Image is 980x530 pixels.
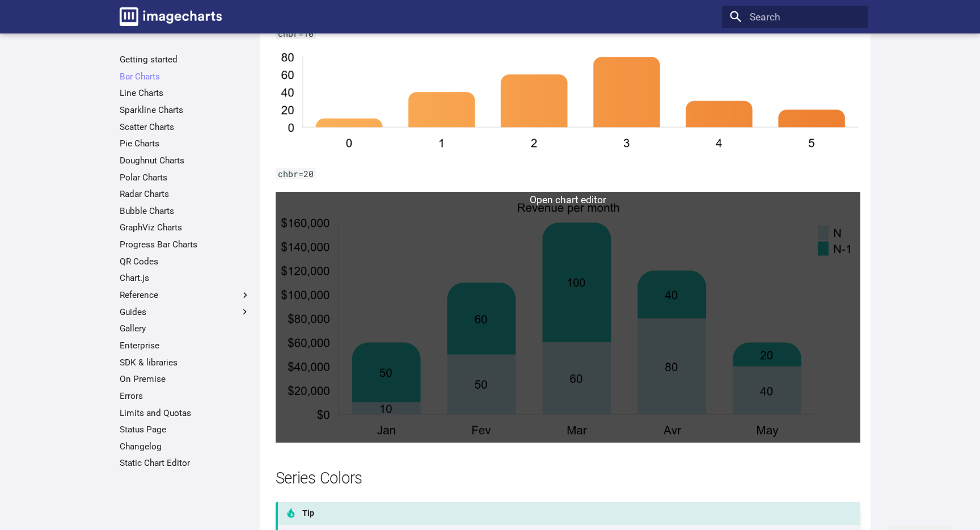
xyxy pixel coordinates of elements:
[120,256,251,267] a: QR Codes
[722,6,868,28] input: Search
[120,239,251,250] a: Progress Bar Charts
[120,373,251,385] a: On Premise
[120,71,251,82] a: Bar Charts
[120,104,251,116] a: Sparkline Charts
[276,168,316,179] code: chbr=20
[120,289,251,301] label: Reference
[120,457,251,469] a: Static Chart Editor
[120,424,251,435] a: Status Page
[276,28,316,39] code: chbr=10
[276,51,861,155] img: rounded bar chart
[120,441,251,452] a: Changelog
[120,205,251,217] a: Bubble Charts
[115,2,227,31] a: Image-Charts documentation
[120,272,251,284] a: Chart.js
[120,188,251,200] a: Radar Charts
[276,468,861,490] h2: Series Colors
[120,357,251,368] a: SDK & libraries
[120,340,251,351] a: Enterprise
[120,155,251,166] a: Doughnut Charts
[275,502,860,525] p: Tip
[120,407,251,419] a: Limits and Quotas
[120,222,251,233] a: GraphViz Charts
[120,172,251,183] a: Polar Charts
[120,121,251,133] a: Scatter Charts
[120,7,222,26] img: logo
[120,390,251,402] a: Errors
[120,87,251,99] a: Line Charts
[120,306,251,318] label: Guides
[120,323,251,334] a: Gallery
[120,138,251,149] a: Pie Charts
[120,54,251,65] a: Getting started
